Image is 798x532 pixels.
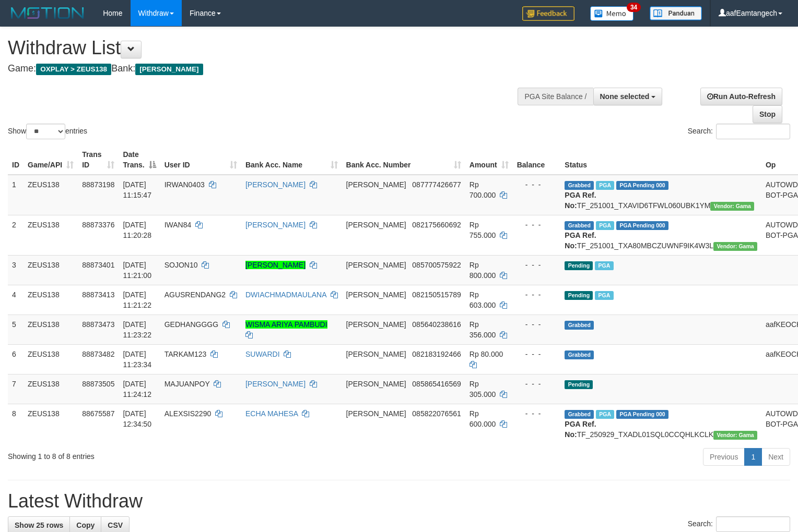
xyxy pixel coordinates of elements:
span: CSV [108,521,123,529]
span: 88873401 [82,261,114,269]
th: Amount: activate to sort column ascending [465,145,513,175]
span: [DATE] 11:23:22 [123,320,151,339]
span: [DATE] 11:15:47 [123,180,151,199]
td: ZEUS138 [24,175,78,215]
span: [PERSON_NAME] [346,409,406,418]
span: Pending [565,380,593,389]
span: [PERSON_NAME] [346,261,406,269]
span: [DATE] 11:21:22 [123,291,151,309]
span: Copy 085640238616 to clipboard [412,320,461,329]
img: Button%20Memo.svg [590,6,634,21]
span: Copy 085700575922 to clipboard [412,261,461,269]
td: 6 [8,344,24,374]
label: Show entries [8,124,87,139]
span: Rp 603.000 [470,291,496,309]
td: ZEUS138 [24,285,78,315]
div: - - - [517,408,557,419]
span: [PERSON_NAME] [346,291,406,299]
span: Grabbed [565,181,594,190]
span: ALEXSIS2290 [165,409,212,418]
td: 2 [8,215,24,255]
span: Show 25 rows [15,521,63,529]
th: Status [560,145,761,175]
span: 88873413 [82,291,114,299]
span: SOJON10 [165,261,198,269]
span: 88675587 [82,409,114,418]
span: Rp 755.000 [470,221,496,239]
span: 88873505 [82,380,114,388]
a: Next [761,448,790,466]
span: Marked by aafanarl [596,181,614,190]
th: ID [8,145,24,175]
span: OXPLAY > ZEUS138 [36,64,111,75]
input: Search: [716,516,790,532]
div: - - - [517,179,557,190]
span: Copy 082183192466 to clipboard [412,350,461,358]
span: Marked by aafanarl [596,221,614,230]
span: PGA Pending [616,410,668,419]
span: GEDHANGGGG [165,320,218,329]
input: Search: [716,124,790,139]
span: Grabbed [565,321,594,330]
td: 4 [8,285,24,315]
th: User ID: activate to sort column ascending [160,145,241,175]
td: TF_251001_TXA80MBCZUWNF9IK4W3L [560,215,761,255]
span: Pending [565,291,593,300]
th: Balance [513,145,561,175]
label: Search: [688,124,790,139]
div: PGA Site Balance / [518,88,593,105]
span: IWAN84 [165,221,192,229]
th: Bank Acc. Name: activate to sort column ascending [241,145,342,175]
span: Vendor URL: https://trx31.1velocity.biz [713,242,757,251]
td: ZEUS138 [24,344,78,374]
td: ZEUS138 [24,315,78,344]
td: ZEUS138 [24,215,78,255]
span: Copy 082175660692 to clipboard [412,221,461,229]
button: None selected [593,88,663,105]
a: Previous [703,448,745,466]
span: [DATE] 11:21:00 [123,261,151,280]
img: panduan.png [650,6,702,20]
select: Showentries [26,124,65,139]
span: PGA Pending [616,181,668,190]
th: Bank Acc. Number: activate to sort column ascending [342,145,465,175]
span: [PERSON_NAME] [346,180,406,189]
span: [DATE] 11:23:34 [123,350,151,369]
a: 1 [744,448,762,466]
span: AGUSRENDANG2 [165,291,226,299]
span: Rp 80.000 [470,350,503,358]
a: [PERSON_NAME] [245,180,306,189]
td: ZEUS138 [24,374,78,404]
td: TF_250929_TXADL01SQL0CCQHLKCLK [560,404,761,444]
span: [DATE] 12:34:50 [123,409,151,428]
a: Run Auto-Refresh [700,88,782,105]
span: Grabbed [565,221,594,230]
th: Date Trans.: activate to sort column descending [119,145,160,175]
div: - - - [517,379,557,389]
b: PGA Ref. No: [565,420,596,439]
a: DWIACHMADMAULANA [245,291,326,299]
a: Stop [753,105,782,123]
span: 34 [627,3,641,12]
span: MAJUANPOY [165,380,210,388]
td: 3 [8,255,24,285]
b: PGA Ref. No: [565,231,596,250]
a: SUWARDI [245,350,280,358]
span: [DATE] 11:20:28 [123,221,151,239]
span: [DATE] 11:24:12 [123,380,151,398]
td: 1 [8,175,24,215]
span: Copy 087777426677 to clipboard [412,180,461,189]
td: TF_251001_TXAVID6TFWL060UBK1YM [560,175,761,215]
td: 7 [8,374,24,404]
td: 8 [8,404,24,444]
span: Rp 800.000 [470,261,496,280]
span: Rp 700.000 [470,180,496,199]
span: 88873376 [82,221,114,229]
h4: Game: Bank: [8,64,522,74]
span: [PERSON_NAME] [135,64,203,75]
span: 88873473 [82,320,114,329]
td: 5 [8,315,24,344]
b: PGA Ref. No: [565,191,596,210]
img: MOTION_logo.png [8,5,87,21]
span: [PERSON_NAME] [346,221,406,229]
